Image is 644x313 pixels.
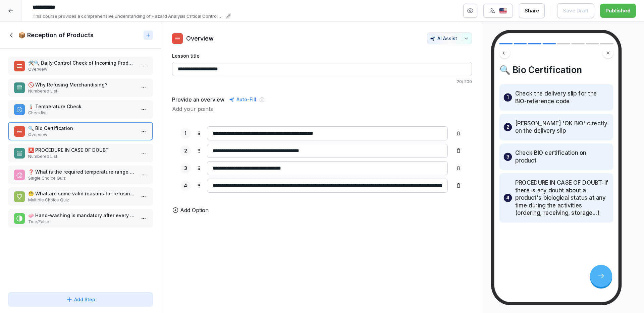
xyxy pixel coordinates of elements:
p: Overview [28,66,136,72]
p: Single Choice Quiz [28,175,136,181]
p: Check the delivery slip for the BIO-reference code [515,90,609,105]
button: Add Step [8,292,153,307]
div: 🌡️ Temperature CheckChecklist [8,100,153,119]
button: Share [519,3,545,18]
p: 1 [507,93,509,101]
div: 🧼 Hand-washing is mandatory after every product manipulation.True/False [8,209,153,228]
p: 2 [184,147,187,155]
p: Overview [28,132,136,138]
div: Save Draft [563,7,588,14]
div: 🧐 What are some valid reasons for refusing merchandise? Choose all that apply.Multiple Choice Quiz [8,187,153,206]
div: 🛠️🔍 Daily Control Check of Incoming ProductsOverview [8,57,153,75]
label: Lesson title [172,52,472,59]
h4: 🔍 Bio Certification [499,65,613,75]
p: 4 [506,194,509,202]
p: Multiple Choice Quiz [28,197,136,203]
div: 🔍 Bio CertificationOverview [8,122,153,140]
p: 1 [184,130,186,137]
p: 🔍 Bio Certification [28,125,136,132]
p: 3 [506,153,509,161]
p: Add Option [180,206,209,214]
button: AI Assist [427,33,472,44]
div: Published [605,7,631,14]
p: Overview [186,34,214,43]
p: Numbered List [28,88,136,94]
h5: Provide an overview [172,96,224,104]
div: Auto-Fill [228,96,258,104]
p: 4 [184,182,187,190]
p: True/False [28,219,136,225]
p: 🅰️ PROCEDURE IN CASE OF DOUBT [28,146,136,153]
p: 🛠️🔍 Daily Control Check of Incoming Products [28,59,136,66]
div: Share [525,7,539,14]
div: ❓ What is the required temperature range for product deliveries?Single Choice Quiz [8,166,153,184]
p: Checklist [28,110,136,116]
div: 🅰️ PROCEDURE IN CASE OF DOUBTNumbered List [8,144,153,162]
div: 🚫 Why Refusing Merchandising?Numbered List [8,78,153,97]
p: This course provides a comprehensive understanding of Hazard Analysis Critical Control Point (HAC... [33,13,224,20]
p: Add your points [172,105,472,113]
button: Published [600,4,636,18]
p: 3 [184,165,187,172]
p: 2 [506,123,509,131]
p: 🚫 Why Refusing Merchandising? [28,81,136,88]
p: 20 / 200 [172,79,472,85]
button: Save Draft [557,3,594,18]
div: AI Assist [430,36,469,41]
img: us.svg [499,8,507,14]
p: 🧼 Hand-washing is mandatory after every product manipulation. [28,212,136,219]
p: ❓ What is the required temperature range for product deliveries? [28,168,136,175]
div: Add Step [66,296,95,303]
p: PROCEDURE IN CASE OF DOUBT: If there is any doubt about a product's biological status at any time... [515,179,609,217]
p: Check BIO certification on product [515,149,609,164]
p: 🌡️ Temperature Check [28,103,136,110]
p: 🧐 What are some valid reasons for refusing merchandise? Choose all that apply. [28,190,136,197]
p: [PERSON_NAME] 'OK BIO' directly on the delivery slip [515,120,609,135]
h1: 📦 Reception of Products [18,31,94,39]
p: Numbered List [28,153,136,160]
